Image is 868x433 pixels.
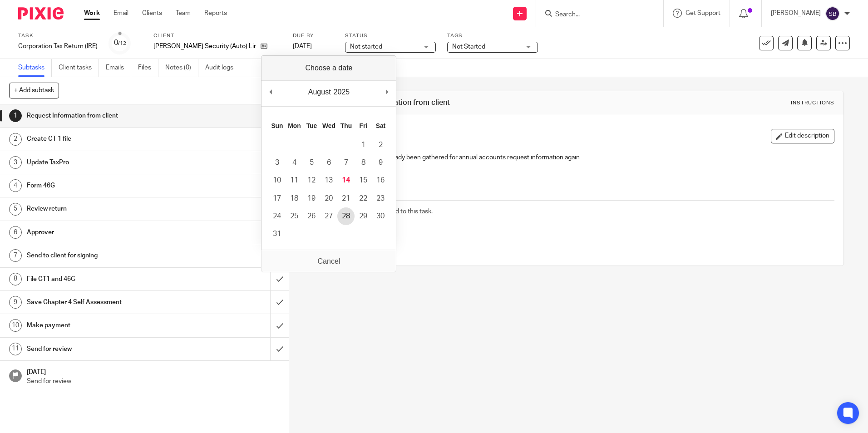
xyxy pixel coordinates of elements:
[165,59,198,77] a: Notes (0)
[153,32,281,39] label: Client
[59,59,99,77] a: Client tasks
[9,273,22,285] div: 8
[355,207,372,225] button: 29
[27,342,183,356] h1: Send for review
[204,9,227,18] a: Reports
[27,109,183,123] h1: Request Information from client
[307,85,332,99] div: August
[9,109,22,122] div: 1
[771,129,834,143] button: Edit description
[268,190,286,207] button: 17
[306,122,317,129] abbr: Tuesday
[268,207,286,225] button: 24
[360,122,368,129] abbr: Friday
[27,249,183,262] h1: Send to client for signing
[355,136,372,154] button: 1
[337,172,355,189] button: 14
[320,154,337,172] button: 6
[176,9,191,18] a: Team
[303,207,320,225] button: 26
[447,32,538,39] label: Tags
[205,59,240,77] a: Audit logs
[27,295,183,309] h1: Save Chapter 4 Self Assessment
[332,85,351,99] div: 2025
[268,225,286,243] button: 31
[18,42,98,51] div: Corporation Tax Return (IRE)
[355,172,372,189] button: 15
[9,83,59,98] button: + Add subtask
[382,85,391,99] button: Next Month
[18,59,52,77] a: Subtasks
[27,377,280,386] p: Send for review
[118,41,126,46] small: /12
[27,179,183,192] h1: Form 46G
[18,7,64,20] img: Pixie
[27,156,183,169] h1: Update TaxPro
[268,154,286,172] button: 3
[9,343,22,355] div: 11
[355,154,372,172] button: 8
[9,133,22,146] div: 2
[340,122,352,129] abbr: Thursday
[337,207,355,225] button: 28
[271,122,283,129] abbr: Sunday
[9,179,22,192] div: 4
[452,44,485,50] span: Not Started
[27,319,183,332] h1: Make payment
[350,44,382,50] span: Not started
[372,190,389,207] button: 23
[27,202,183,216] h1: Review return
[342,98,598,108] h1: Request Information from client
[84,9,100,18] a: Work
[376,122,386,129] abbr: Saturday
[686,10,720,16] span: Get Support
[293,32,334,39] label: Due by
[286,207,303,225] button: 25
[9,203,22,216] div: 5
[372,136,389,154] button: 2
[337,154,355,172] button: 7
[9,319,22,332] div: 10
[27,272,183,286] h1: File CT1 and 46G
[113,9,128,18] a: Email
[27,365,280,377] h1: [DATE]
[142,9,162,18] a: Clients
[288,122,301,129] abbr: Monday
[9,249,22,262] div: 7
[320,190,337,207] button: 20
[791,99,834,107] div: Instructions
[153,42,256,51] p: [PERSON_NAME] Security (Auto) Limited
[286,190,303,207] button: 18
[266,85,275,99] button: Previous Month
[554,11,636,19] input: Search
[320,172,337,189] button: 13
[372,154,389,172] button: 9
[286,154,303,172] button: 4
[286,172,303,189] button: 11
[345,32,436,39] label: Status
[303,190,320,207] button: 19
[303,154,320,172] button: 5
[9,156,22,169] div: 3
[106,59,131,77] a: Emails
[372,207,389,225] button: 30
[355,190,372,207] button: 22
[18,32,98,39] label: Task
[138,59,158,77] a: Files
[9,296,22,309] div: 9
[825,6,840,21] img: svg%3E
[372,172,389,189] button: 16
[27,132,183,146] h1: Create CT 1 file
[322,122,335,129] abbr: Wednesday
[9,226,22,239] div: 6
[303,172,320,189] button: 12
[337,190,355,207] button: 21
[293,43,312,49] span: [DATE]
[27,226,183,239] h1: Approver
[323,153,833,162] p: If information has not already been gathered for annual accounts request information again
[268,172,286,189] button: 10
[320,207,337,225] button: 27
[771,9,821,18] p: [PERSON_NAME]
[114,38,126,48] div: 0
